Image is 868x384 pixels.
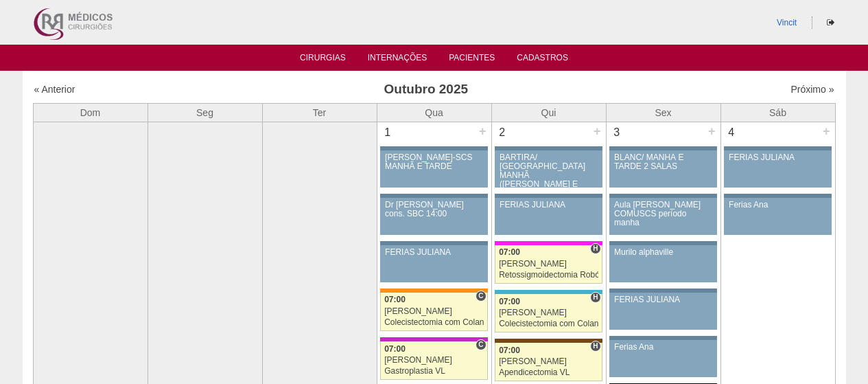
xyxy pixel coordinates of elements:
div: + [591,122,603,140]
div: Dr [PERSON_NAME] cons. SBC 14:00 [385,201,483,218]
div: 4 [721,122,742,143]
a: FERIAS JULIANA [724,150,831,188]
a: Próximo » [790,84,834,95]
div: Key: Aviso [380,194,487,198]
th: Qua [377,103,491,122]
a: Dr [PERSON_NAME] cons. SBC 14:00 [380,198,487,235]
span: 07:00 [384,344,406,354]
div: [PERSON_NAME] [499,308,598,317]
a: Vincit [777,18,797,27]
div: Ferias Ana [614,343,712,352]
div: [PERSON_NAME] [499,357,598,366]
div: BARTIRA/ [GEOGRAPHIC_DATA] MANHÃ ([PERSON_NAME] E ANA)/ SANTA JOANA -TARDE [500,153,598,207]
div: FERIAS JULIANA [614,295,712,304]
a: C 07:00 [PERSON_NAME] Colecistectomia com Colangiografia VL [380,293,487,331]
a: H 07:00 [PERSON_NAME] Colecistectomia com Colangiografia VL [495,294,602,332]
th: Seg [148,103,262,122]
div: Colecistectomia com Colangiografia VL [499,319,598,328]
div: [PERSON_NAME] [384,307,484,316]
div: Key: Aviso [495,194,602,198]
div: FERIAS JULIANA [500,201,598,210]
div: Key: Aviso [609,336,716,340]
div: Key: Pro Matre [495,241,602,245]
a: FERIAS JULIANA [380,245,487,282]
span: 07:00 [499,297,520,306]
span: 07:00 [384,295,406,304]
div: 3 [607,122,628,143]
div: + [706,122,718,140]
th: Dom [33,103,148,122]
span: Hospital [590,341,600,352]
th: Sex [606,103,720,122]
a: H 07:00 [PERSON_NAME] Retossigmoidectomia Robótica [495,245,602,284]
div: FERIAS JULIANA [729,153,827,162]
div: BLANC/ MANHÃ E TARDE 2 SALAS [614,153,712,171]
th: Ter [262,103,377,122]
a: FERIAS JULIANA [609,293,716,330]
div: Key: Aviso [495,146,602,150]
div: Apendicectomia VL [499,368,598,377]
a: Cadastros [517,53,568,67]
div: Key: Aviso [380,241,487,245]
a: H 07:00 [PERSON_NAME] Apendicectomia VL [495,343,602,381]
div: Ferias Ana [729,201,827,210]
a: FERIAS JULIANA [495,198,602,235]
div: Key: Aviso [609,289,716,293]
div: 2 [492,122,513,143]
div: Murilo alphaville [614,248,712,257]
a: BLANC/ MANHÃ E TARDE 2 SALAS [609,150,716,188]
div: Key: São Luiz - SCS [380,289,487,293]
div: [PERSON_NAME]-SCS MANHÃ E TARDE [385,153,483,171]
span: 07:00 [499,346,520,355]
div: Key: Neomater [495,290,602,294]
span: Hospital [590,243,600,254]
div: Aula [PERSON_NAME] COMUSCS período manha [614,201,712,228]
a: BARTIRA/ [GEOGRAPHIC_DATA] MANHÃ ([PERSON_NAME] E ANA)/ SANTA JOANA -TARDE [495,150,602,188]
div: [PERSON_NAME] [384,356,484,365]
div: FERIAS JULIANA [385,248,483,257]
div: Key: Aviso [609,146,716,150]
div: + [821,122,832,140]
div: Colecistectomia com Colangiografia VL [384,318,484,327]
a: Ferias Ana [724,198,831,235]
span: 07:00 [499,247,520,257]
a: Internações [368,53,427,67]
div: Key: Aviso [724,194,831,198]
i: Sair [827,19,834,27]
a: C 07:00 [PERSON_NAME] Gastroplastia VL [380,341,487,380]
div: Key: Aviso [609,241,716,245]
a: Murilo alphaville [609,245,716,282]
th: Qui [491,103,606,122]
div: 1 [377,122,399,143]
span: Consultório [476,291,486,302]
div: Key: Aviso [724,146,831,150]
span: Consultório [476,339,486,350]
div: Key: Aviso [380,146,487,150]
a: Ferias Ana [609,340,716,377]
span: Hospital [590,292,600,303]
th: Sáb [720,103,835,122]
a: [PERSON_NAME]-SCS MANHÃ E TARDE [380,150,487,188]
div: Retossigmoidectomia Robótica [499,271,598,280]
div: Gastroplastia VL [384,367,484,376]
div: Key: Maria Braido [380,337,487,341]
div: Key: Aviso [609,194,716,198]
a: Aula [PERSON_NAME] COMUSCS período manha [609,198,716,235]
h3: Outubro 2025 [226,80,626,100]
a: « Anterior [34,84,75,95]
div: Key: Santa Joana [495,339,602,343]
a: Pacientes [449,53,495,67]
a: Cirurgias [300,53,346,67]
div: + [477,122,489,140]
div: [PERSON_NAME] [499,260,598,269]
